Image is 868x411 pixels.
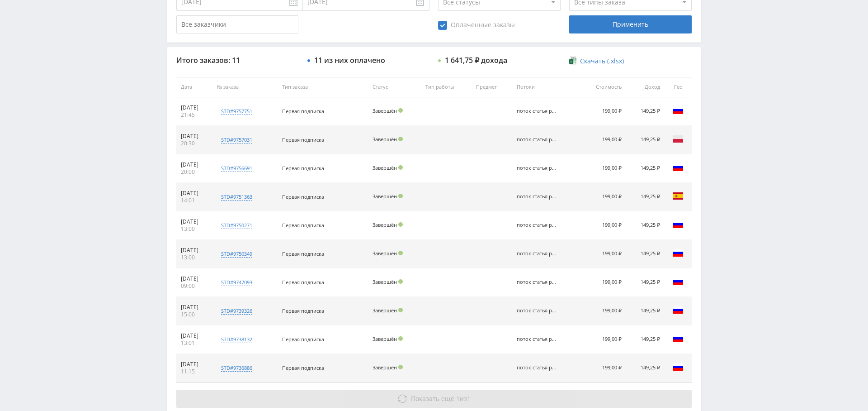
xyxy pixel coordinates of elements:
[278,77,368,97] th: Тип заказа
[626,211,665,240] td: 149,25 ₽
[181,161,208,168] div: [DATE]
[673,219,684,230] img: rus.png
[421,77,472,97] th: Тип работы
[456,394,460,403] span: 1
[626,126,665,154] td: 149,25 ₽
[398,365,403,369] span: Подтвержден
[282,165,324,172] span: Первая подписка
[517,137,557,143] div: поток статья рерайт
[221,108,252,115] div: std#9757751
[673,191,684,201] img: esp.png
[579,325,626,354] td: 199,00 ₽
[181,282,208,290] div: 09:00
[181,190,208,197] div: [DATE]
[282,279,324,286] span: Первая подписка
[181,368,208,375] div: 11:15
[579,268,626,297] td: 199,00 ₽
[626,77,665,97] th: Доход
[373,107,397,114] span: Завершён
[512,77,579,97] th: Потоки
[282,364,324,371] span: Первая подписка
[373,193,397,200] span: Завершён
[176,56,298,64] div: Итого заказов: 11
[673,162,684,173] img: rus.png
[181,339,208,347] div: 13:01
[579,183,626,211] td: 199,00 ₽
[411,394,454,403] span: Показать ещё
[282,136,324,143] span: Первая подписка
[517,365,557,371] div: поток статья рерайт
[517,108,557,114] div: поток статья рерайт
[626,268,665,297] td: 149,25 ₽
[181,225,208,233] div: 13:00
[181,247,208,254] div: [DATE]
[368,77,421,97] th: Статус
[569,57,623,66] a: Скачать (.xlsx)
[579,354,626,382] td: 199,00 ₽
[181,168,208,176] div: 20:00
[373,221,397,228] span: Завершён
[176,77,212,97] th: Дата
[282,222,324,229] span: Первая подписка
[221,364,252,372] div: std#9736886
[221,136,252,143] div: std#9757031
[398,279,403,284] span: Подтвержден
[373,250,397,257] span: Завершён
[181,311,208,318] div: 15:00
[517,165,557,171] div: поток статья рерайт
[626,297,665,325] td: 149,25 ₽
[282,108,324,115] span: Первая подписка
[176,390,692,408] button: Показать ещё 1из1
[579,297,626,325] td: 199,00 ₽
[517,222,557,228] div: поток статья рерайт
[181,140,208,147] div: 20:30
[579,77,626,97] th: Стоимость
[221,250,252,258] div: std#9750349
[579,154,626,183] td: 199,00 ₽
[579,126,626,154] td: 199,00 ₽
[282,307,324,314] span: Первая подписка
[176,15,298,33] input: Все заказчики
[579,211,626,240] td: 199,00 ₽
[673,248,684,258] img: rus.png
[626,183,665,211] td: 149,25 ₽
[626,325,665,354] td: 149,25 ₽
[181,254,208,261] div: 13:00
[580,57,624,65] span: Скачать (.xlsx)
[373,335,397,342] span: Завершён
[181,133,208,140] div: [DATE]
[181,218,208,225] div: [DATE]
[181,104,208,111] div: [DATE]
[673,362,684,373] img: rus.png
[373,164,397,171] span: Завершён
[673,333,684,344] img: rus.png
[212,77,278,97] th: № заказа
[181,275,208,282] div: [DATE]
[373,307,397,314] span: Завершён
[626,240,665,268] td: 149,25 ₽
[472,77,512,97] th: Предмет
[221,165,252,172] div: std#9756691
[517,279,557,285] div: поток статья рерайт
[282,193,324,200] span: Первая подписка
[626,354,665,382] td: 149,25 ₽
[181,197,208,204] div: 14:01
[221,336,252,343] div: std#9738132
[181,111,208,119] div: 21:45
[181,361,208,368] div: [DATE]
[373,364,397,371] span: Завершён
[181,332,208,339] div: [DATE]
[398,108,403,113] span: Подтвержден
[438,21,515,30] span: Оплаченные заказы
[221,279,252,286] div: std#9747093
[626,97,665,126] td: 149,25 ₽
[517,194,557,200] div: поток статья рерайт
[579,97,626,126] td: 199,00 ₽
[398,165,403,170] span: Подтвержден
[517,308,557,314] div: поток статья рерайт
[398,137,403,141] span: Подтвержден
[221,307,252,315] div: std#9739326
[445,56,507,64] div: 1 641,75 ₽ дохода
[373,278,397,285] span: Завершён
[673,134,684,144] img: pol.png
